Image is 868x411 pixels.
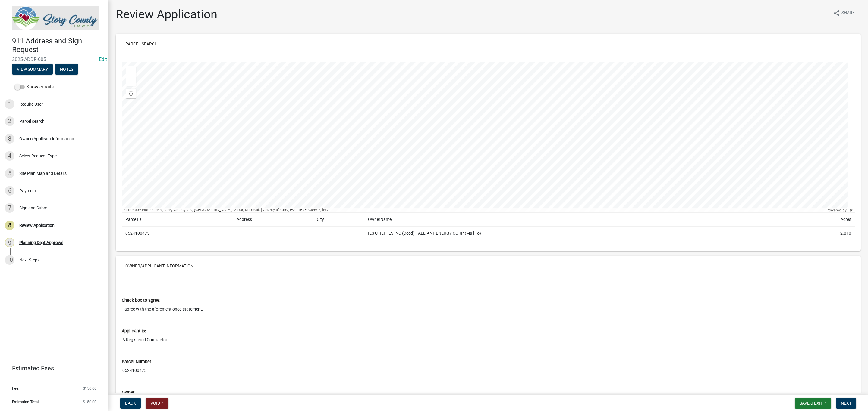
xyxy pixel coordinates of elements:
[828,7,860,19] button: shareShare
[19,102,43,106] div: Require User
[12,67,53,72] wm-modal-confirm: Summary
[12,400,39,404] span: Estimated Total
[791,227,855,240] td: 2.810
[83,386,96,390] span: $150.00
[19,189,36,193] div: Payment
[83,400,96,404] span: $150.00
[5,238,14,247] div: 9
[150,401,160,406] span: Void
[14,83,54,91] label: Show emails
[5,116,14,126] div: 2
[233,213,313,227] td: Address
[19,137,74,141] div: Owner/Applicant information
[146,398,168,409] button: Void
[122,329,146,333] label: Applicant is:
[126,89,136,98] div: Find my location
[126,76,136,86] div: Zoom out
[5,151,14,161] div: 4
[19,171,67,175] div: Site Plan Map and Details
[12,37,104,54] h4: 911 Address and Sign Request
[120,398,141,409] button: Back
[5,134,14,144] div: 3
[5,255,14,265] div: 10
[5,168,14,178] div: 5
[19,223,55,227] div: Review Application
[5,99,14,109] div: 1
[841,401,851,406] span: Next
[55,64,78,75] button: Notes
[122,213,233,227] td: ParcelID
[121,39,162,49] button: Parcel search
[12,6,99,30] img: Story County, Iowa
[848,208,853,212] a: Esri
[364,227,791,240] td: IES UTILITIES INC (Deed) || ALLIANT ENERGY CORP (Mail To)
[19,206,50,210] div: Sign and Submit
[19,119,45,123] div: Parcel search
[122,360,151,364] label: Parcel Number
[791,213,855,227] td: Acres
[122,208,825,212] div: Pictometry International, Story County GIS, [GEOGRAPHIC_DATA], Maxar, Microsoft | County of Story...
[99,57,107,62] a: Edit
[122,227,233,240] td: 0524100475
[833,10,840,17] i: share
[55,67,78,72] wm-modal-confirm: Notes
[116,7,217,22] h1: Review Application
[121,261,198,271] button: Owner/Applicant information
[836,398,856,409] button: Next
[825,208,855,212] div: Powered by
[19,154,57,158] div: Select Request Type
[5,362,99,374] a: Estimated Fees
[126,66,136,76] div: Zoom in
[19,240,63,245] div: Planning Dept Approval
[364,213,791,227] td: OwnerName
[122,391,135,395] label: Owner:
[795,398,831,409] button: Save & Exit
[5,186,14,196] div: 6
[125,401,136,406] span: Back
[12,57,96,62] span: 2025-ADDR-005
[12,386,19,390] span: Fee:
[5,221,14,230] div: 8
[800,401,823,406] span: Save & Exit
[12,64,53,75] button: View Summary
[5,203,14,213] div: 7
[841,10,855,17] span: Share
[99,57,107,62] wm-modal-confirm: Edit Application Number
[122,298,160,303] label: Check box to agree:
[313,213,364,227] td: City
